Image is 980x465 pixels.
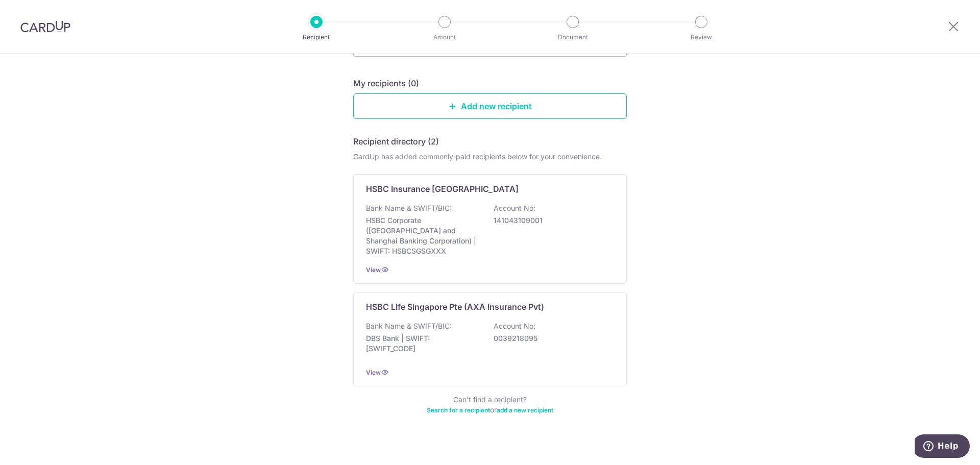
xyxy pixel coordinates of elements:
p: 0039218095 [494,333,608,344]
p: HSBC Insurance [GEOGRAPHIC_DATA] [366,183,519,195]
h5: My recipients (0) [353,77,419,89]
p: Recipient [279,32,354,42]
p: Bank Name & SWIFT/BIC: [366,321,452,331]
a: View [366,266,381,274]
div: Can’t find a recipient? or [353,395,627,415]
p: Account No: [494,321,535,331]
p: Document [535,32,610,42]
p: HSBC LIfe Singapore Pte (AXA Insurance Pvt) [366,301,544,313]
p: DBS Bank | SWIFT: [SWIFT_CODE] [366,333,480,354]
p: Account No: [494,203,535,213]
img: CardUp [20,20,70,33]
p: Amount [407,32,482,42]
a: add a new recipient [497,406,553,414]
a: View [366,369,381,376]
a: Add new recipient [353,93,627,119]
h5: Recipient directory (2) [353,135,439,148]
p: HSBC Corporate ([GEOGRAPHIC_DATA] and Shanghai Banking Corporation) | SWIFT: HSBCSGSGXXX [366,215,480,256]
p: Review [664,32,739,42]
iframe: Opens a widget where you can find more information [915,434,970,460]
div: CardUp has added commonly-paid recipients below for your convenience. [353,152,627,162]
p: 141043109001 [494,215,608,226]
a: Search for a recipient [427,406,490,414]
p: Bank Name & SWIFT/BIC: [366,203,452,213]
